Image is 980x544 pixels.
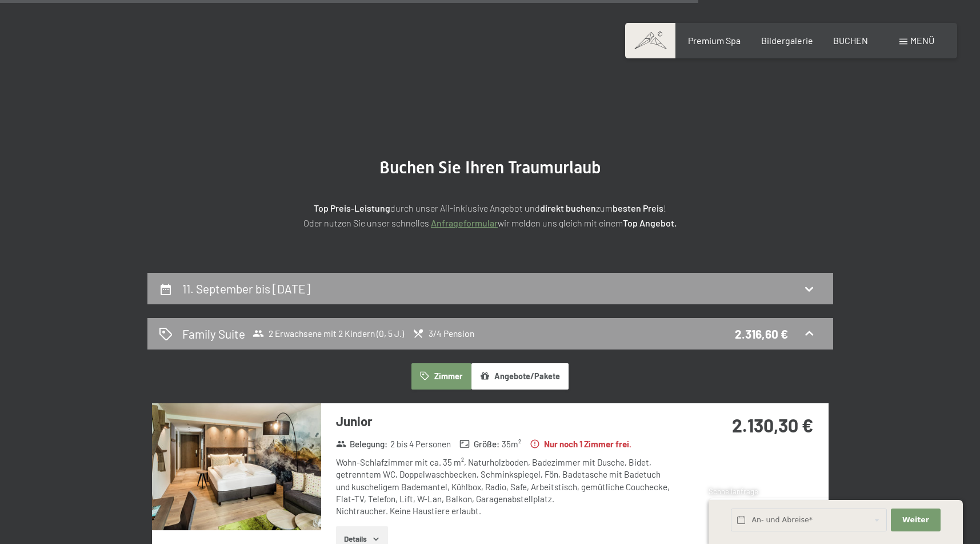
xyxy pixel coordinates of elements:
[732,414,813,436] strong: 2.130,30 €
[314,202,390,213] strong: Top Preis-Leistung
[390,438,451,450] span: 2 bis 4 Personen
[530,438,631,450] strong: Nur noch 1 Zimmer frei.
[431,217,498,228] a: Anfrageformular
[688,35,741,46] a: Premium Spa
[613,202,663,213] strong: besten Preis
[833,35,868,46] a: BUCHEN
[540,202,596,213] strong: direkt buchen
[413,328,474,339] span: 3/4 Pension
[910,35,934,46] span: Menü
[735,325,788,342] div: 2.316,60 €
[471,363,569,390] button: Angebote/Pakete
[502,438,521,450] span: 35 m²
[411,363,471,390] button: Zimmer
[182,325,245,342] h2: Family Suite
[459,438,499,450] strong: Größe :
[336,456,676,517] div: Wohn-Schlafzimmer mit ca. 35 m², Naturholzboden, Badezimmer mit Dusche, Bidet, getrenntem WC, Dop...
[891,509,940,532] button: Weiter
[336,438,388,450] strong: Belegung :
[761,35,813,46] a: Bildergalerie
[205,201,776,230] p: durch unser All-inklusive Angebot und zum ! Oder nutzen Sie unser schnelles wir melden uns gleich...
[623,217,677,228] strong: Top Angebot.
[152,403,321,530] img: mss_renderimg.php
[709,487,758,496] span: Schnellanfrage
[336,412,676,430] h3: Junior
[182,281,310,296] h2: 11. September bis [DATE]
[253,328,404,339] span: 2 Erwachsene mit 2 Kindern (0, 5 J.)
[379,157,601,177] span: Buchen Sie Ihren Traumurlaub
[902,515,929,525] span: Weiter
